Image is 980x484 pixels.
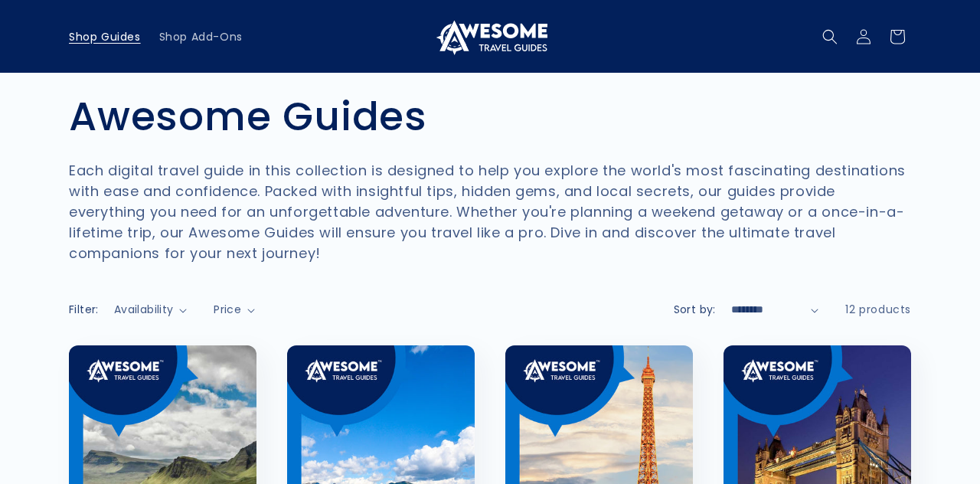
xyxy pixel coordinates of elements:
label: Sort by: [674,302,716,317]
span: 12 products [845,302,911,317]
p: Each digital travel guide in this collection is designed to help you explore the world's most fas... [69,160,911,263]
summary: Availability (0 selected) [114,302,187,318]
span: Price [214,302,241,317]
summary: Search [813,20,847,54]
summary: Price [214,302,255,318]
a: Shop Guides [60,21,150,53]
span: Shop Add-Ons [159,30,243,44]
span: Shop Guides [69,30,141,44]
a: Shop Add-Ons [150,21,252,53]
h2: Filter: [69,302,99,318]
a: Awesome Travel Guides [427,12,554,60]
h1: Awesome Guides [69,92,911,141]
img: Awesome Travel Guides [433,18,547,55]
span: Availability [114,302,174,317]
